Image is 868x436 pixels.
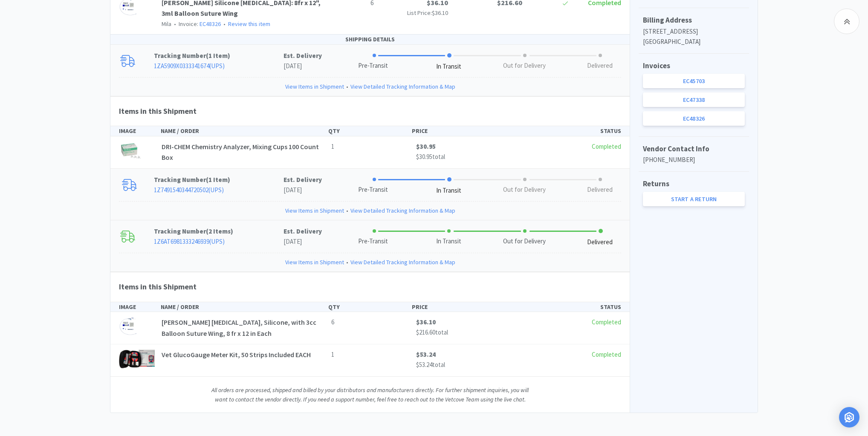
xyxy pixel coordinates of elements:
span: Completed [592,350,621,358]
span: • [344,82,350,91]
span: Vet GlucoGauge Meter Kit, 50 Strips Included EACH [162,350,311,359]
span: DRI-CHEM Chemistry Analyzer, Mixing Cups 100 Count Box [162,142,319,162]
div: PRICE [412,126,495,136]
span: Invoice: [171,20,221,28]
p: [DATE] [284,185,322,195]
a: View Items in Shipment [285,206,344,215]
a: EC47338 [643,92,745,107]
p: [STREET_ADDRESS] [643,26,745,37]
span: 1 Item [208,176,228,184]
a: View Items in Shipment [285,257,344,267]
p: total [416,360,494,370]
span: $216.60 [416,328,435,336]
span: $53.24 [416,350,436,358]
a: View Detailed Tracking Information & Map [350,206,455,215]
div: Pre-Transit [358,237,388,246]
span: • [222,20,227,28]
h5: Vendor Contact Info [643,143,745,155]
h5: Billing Address [643,14,745,26]
span: [PERSON_NAME] [MEDICAL_DATA], Silicone, with 3cc Balloon Suture Wing, 8 fr x 12 in Each [162,318,316,338]
p: [DATE] [284,61,322,71]
div: IMAGE [119,302,161,312]
p: [DATE] [284,237,322,247]
h5: Invoices [643,60,745,72]
a: EC48326 [643,111,745,126]
i: All orders are processed, shipped and billed by your distributors and manufacturers directly. For... [211,386,529,403]
div: IMAGE [119,126,161,136]
span: • [344,257,350,267]
div: Delivered [587,237,613,247]
div: Out for Delivery [503,237,546,246]
p: Est. Delivery [284,175,322,185]
div: Open Intercom Messenger [839,407,859,427]
p: Est. Delivery [284,51,322,61]
p: 1 [331,349,409,360]
div: Pre-Transit [358,61,388,71]
a: EC48326 [200,20,221,28]
span: Completed [592,318,621,326]
a: 1Z6AT6981333246939(UPS) [154,237,225,245]
div: QTY [328,302,412,312]
div: In Transit [436,186,461,196]
p: Est. Delivery [284,226,322,237]
a: View Detailed Tracking Information & Map [350,257,455,267]
div: Delivered [587,185,613,195]
p: Tracking Number ( ) [154,226,284,237]
a: 1ZA5909X0333341674(UPS) [154,62,225,70]
p: total [416,152,494,162]
div: Out for Delivery [503,61,546,71]
p: total [416,327,494,338]
a: 1Z7491540344720502(UPS) [154,186,224,194]
span: • [173,20,177,28]
div: Delivered [587,61,613,71]
p: 6 [331,317,409,327]
a: EC45703 [643,74,745,88]
span: $53.24 [416,361,432,369]
span: • [344,206,350,215]
a: Start a Return [643,192,745,206]
img: f6de41fc1e3c4a569abd9bf885597c8e_34720.png [119,317,139,336]
span: Completed [592,142,621,150]
div: SHIPPING DETAILS [110,35,630,44]
p: Tracking Number ( ) [154,51,284,61]
div: NAME / ORDER [161,302,328,312]
span: $30.95 [416,153,432,161]
p: 1 [331,141,409,152]
h4: Items in this Shipment [110,272,630,302]
div: In Transit [436,62,461,72]
div: In Transit [436,237,461,246]
img: 6ef51f8157fc44538179cd585ab5337c_418465.png [119,349,155,368]
span: $36.10 [416,318,436,326]
a: Review this item [228,20,270,28]
div: Out for Delivery [503,185,546,195]
a: View Detailed Tracking Information & Map [350,82,455,91]
span: 1 Item [208,52,228,60]
img: ad2bdedad9724c8db59a93c8f47f3287_39052.png [119,141,143,160]
h4: Items in this Shipment [110,97,630,126]
span: $36.10 [432,9,448,17]
p: [PHONE_NUMBER] [643,155,745,165]
div: STATUS [495,302,621,312]
div: Pre-Transit [358,185,388,195]
a: View Items in Shipment [285,82,344,91]
p: Tracking Number ( ) [154,175,284,185]
div: NAME / ORDER [161,126,328,136]
h5: Returns [643,178,745,190]
span: $30.95 [416,142,436,150]
span: 2 Items [208,227,231,235]
div: PRICE [412,302,495,312]
span: Mila [162,20,171,28]
p: List Price: [381,8,448,17]
div: STATUS [495,126,621,136]
div: QTY [328,126,412,136]
p: [GEOGRAPHIC_DATA] [643,37,745,47]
